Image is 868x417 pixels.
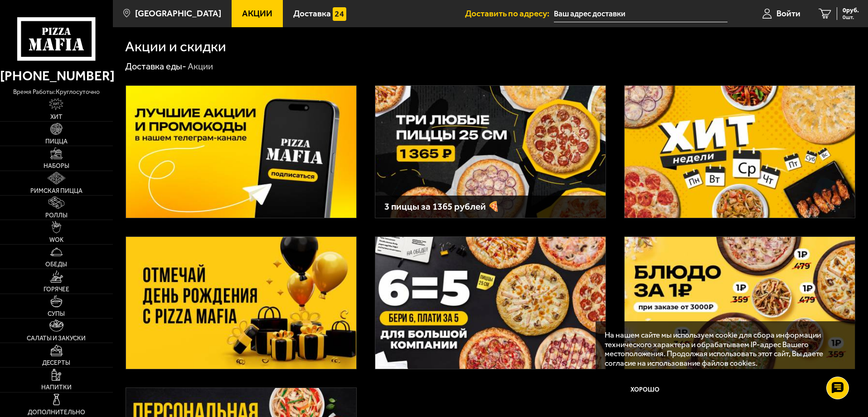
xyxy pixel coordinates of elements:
[135,9,221,18] span: [GEOGRAPHIC_DATA]
[45,261,67,268] span: Обеды
[605,377,686,404] button: Хорошо
[375,85,606,218] a: 3 пиццы за 1365 рублей 🍕
[605,330,842,368] p: На нашем сайте мы используем cookie для сбора информации технического характера и обрабатываем IP...
[384,202,596,211] h3: 3 пиццы за 1365 рублей 🍕
[242,9,272,18] span: Акции
[30,188,82,194] span: Римская пицца
[293,9,331,18] span: Доставка
[843,15,859,20] span: 0 шт.
[28,409,85,416] span: Дополнительно
[49,237,63,243] span: WOK
[45,212,68,219] span: Роллы
[44,163,69,169] span: Наборы
[48,311,65,317] span: Супы
[44,286,69,293] span: Горячее
[843,7,859,14] span: 0 руб.
[465,9,554,18] span: Доставить по адресу:
[125,61,186,72] a: Доставка еды-
[554,5,727,22] input: Ваш адрес доставки
[41,384,72,391] span: Напитки
[42,360,70,366] span: Десерты
[188,61,213,73] div: Акции
[125,39,226,54] h1: Акции и скидки
[333,7,346,21] img: 15daf4d41897b9f0e9f617042186c801.svg
[776,9,800,18] span: Войти
[50,114,63,120] span: Хит
[27,335,86,342] span: Салаты и закуски
[45,138,68,145] span: Пицца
